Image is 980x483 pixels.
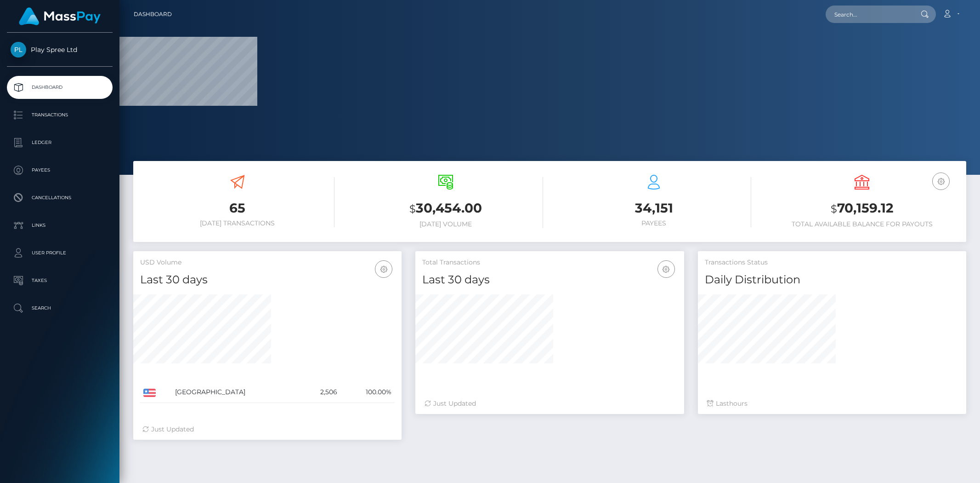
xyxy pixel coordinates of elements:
[348,220,543,228] h6: [DATE] Volume
[7,297,113,320] a: Search
[7,241,113,264] a: User Profile
[7,103,113,126] a: Transactions
[348,199,543,218] h3: 30,454.00
[140,272,395,288] h4: Last 30 days
[140,199,334,217] h3: 65
[134,5,172,24] a: Dashboard
[19,7,101,25] img: MassPay Logo
[7,269,113,292] a: Taxes
[143,389,156,397] img: US.png
[7,46,113,54] span: Play Spree Ltd
[11,80,109,94] p: Dashboard
[7,214,113,237] a: Links
[422,258,677,267] h5: Total Transactions
[301,382,340,403] td: 2,506
[11,136,109,149] p: Ledger
[425,399,674,408] div: Just Updated
[705,272,959,288] h4: Daily Distribution
[557,199,751,217] h3: 34,151
[422,272,677,288] h4: Last 30 days
[7,131,113,154] a: Ledger
[340,382,395,403] td: 100.00%
[11,163,109,177] p: Payees
[705,258,959,267] h5: Transactions Status
[707,399,957,408] div: Last hours
[409,202,416,215] small: $
[140,258,395,267] h5: USD Volume
[7,186,113,209] a: Cancellations
[557,219,751,227] h6: Payees
[11,218,109,232] p: Links
[7,159,113,182] a: Payees
[142,425,392,434] div: Just Updated
[765,220,959,228] h6: Total Available Balance for Payouts
[11,301,109,315] p: Search
[11,42,26,57] img: Play Spree Ltd
[826,6,912,23] input: Search...
[140,219,334,227] h6: [DATE] Transactions
[831,202,837,215] small: $
[11,274,109,287] p: Taxes
[11,191,109,205] p: Cancellations
[172,382,301,403] td: [GEOGRAPHIC_DATA]
[765,199,959,218] h3: 70,159.12
[7,76,113,99] a: Dashboard
[11,108,109,122] p: Transactions
[11,246,109,260] p: User Profile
